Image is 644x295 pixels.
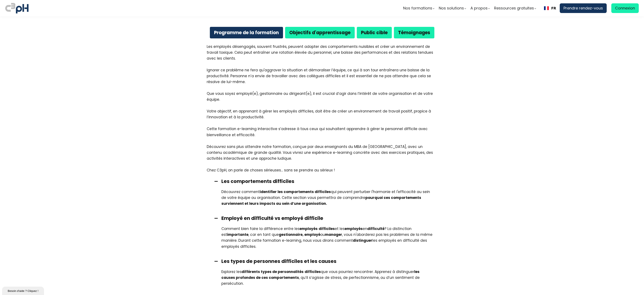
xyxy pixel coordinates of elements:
strong: différents types de personnalités [241,269,304,274]
div: Language Switcher [540,3,560,13]
span: Nos solutions [439,5,464,11]
span: Connexion [615,5,635,11]
img: logo C3PH [5,2,29,14]
b: employés [300,226,318,231]
b: manager [325,232,342,237]
b: distinguer [353,238,372,243]
span: Nos formations [403,5,432,11]
h3: Employé en difficulté vs employé difficile [221,215,433,222]
div: Language selected: Français [540,3,560,13]
span: A propos [470,5,488,11]
img: Français flag [544,6,549,10]
b: difficulté [367,226,384,231]
strong: les causes profondes de ces comportements [221,269,419,280]
b: difficiles [319,226,335,231]
div: Explorez les que vous pourriez rencontrer. Apprenez à distinguer , qu’il s’agisse de stress, de p... [221,269,433,286]
iframe: chat widget [2,286,45,295]
b: Programme de la formation [214,29,279,36]
span: Découvrez comment qui peuvent perturber l'harmonie et l'efficacité au sein de votre équipe ou org... [221,189,430,206]
div: Les employés désengagés, souvent frustrés, peuvent adopter des comportements nuisibles et créer u... [207,44,437,173]
h3: Les comportements difficiles [221,178,433,185]
span: Prendre rendez-vous [563,5,603,11]
strong: difficiles [305,269,321,274]
a: Prendre rendez-vous [560,3,607,13]
span: Ressources gratuites [494,5,534,11]
b: importante [227,232,248,237]
b: Témoignages [398,29,430,36]
b: gestionnaire, employé [279,232,320,237]
a: FR [544,6,556,10]
b: employés [345,226,363,231]
b: Public cible [361,29,388,36]
h3: Les types de personnes difficiles et les causes [221,258,433,265]
strong: identifier les comportements difficiles [260,189,331,194]
a: Connexion [611,3,639,13]
div: Comment bien faire la différence entre les et les en ? La distinction est , car en tant que ou , ... [221,226,433,249]
b: Objectifs d'apprentissage [289,29,351,36]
